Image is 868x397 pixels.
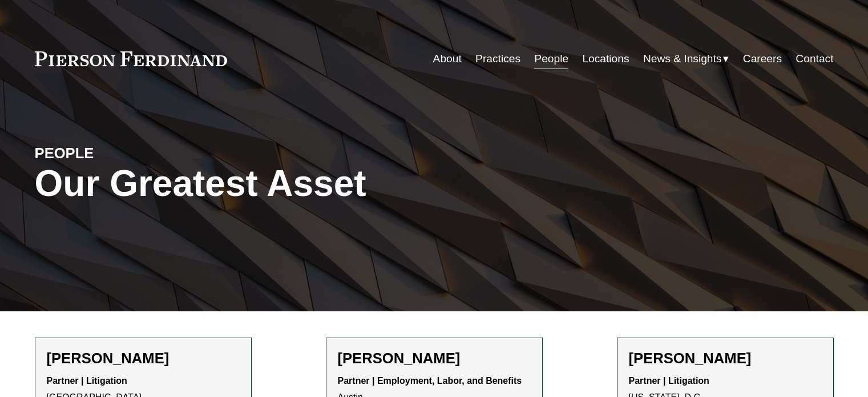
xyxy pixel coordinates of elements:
[35,163,567,204] h1: Our Greatest Asset
[643,48,729,70] a: folder dropdown
[629,376,709,386] strong: Partner | Litigation
[47,350,240,367] h2: [PERSON_NAME]
[35,144,235,162] h4: PEOPLE
[534,48,568,70] a: People
[338,376,522,386] strong: Partner | Employment, Labor, and Benefits
[433,48,462,70] a: About
[338,350,531,367] h2: [PERSON_NAME]
[475,48,520,70] a: Practices
[743,48,782,70] a: Careers
[582,48,629,70] a: Locations
[643,49,722,69] span: News & Insights
[47,376,127,386] strong: Partner | Litigation
[629,350,822,367] h2: [PERSON_NAME]
[796,48,833,70] a: Contact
